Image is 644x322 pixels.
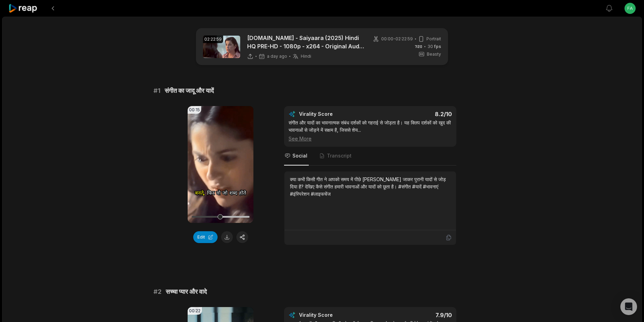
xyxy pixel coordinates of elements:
[381,36,413,42] span: 00:00 - 02:22:59
[289,119,452,142] div: संगीत और यादों का भावनात्मक संबंध दर्शकों को गहराई से जोड़ता है। यह क्लिप दर्शकों को खुद की भावना...
[166,287,207,297] span: सच्चा प्यार और वादे
[154,287,162,297] span: # 2
[377,111,452,118] div: 8.2 /10
[620,298,637,315] div: Open Intercom Messenger
[299,111,374,118] div: Virality Score
[427,51,441,57] span: Beasty
[203,35,223,43] div: 02:22:59
[377,312,452,319] div: 7.9 /10
[193,231,218,243] button: Edit
[299,312,374,319] div: Virality Score
[154,86,160,96] span: # 1
[327,152,352,159] span: Transcript
[301,54,311,59] span: Hindi
[426,36,441,42] span: Portrait
[289,135,452,142] div: See More
[188,106,253,223] video: Your browser does not support mp4 format.
[165,86,214,96] span: संगीत का जादू और यादें
[290,176,450,198] div: क्या कभी किसी गीत ने आपको समय में पीछे [PERSON_NAME] जाकर पुरानी यादों से जोड़ दिया है? देखिए कैस...
[247,34,364,50] p: [DOMAIN_NAME] - Saiyaara (2025) Hindi HQ PRE-HD - 1080p - x264 - Original Audio - AAC - 2.4GB_clo...
[267,54,287,59] span: a day ago
[427,43,441,50] span: 30
[434,44,441,49] span: fps
[284,147,456,166] nav: Tabs
[292,152,307,159] span: Social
